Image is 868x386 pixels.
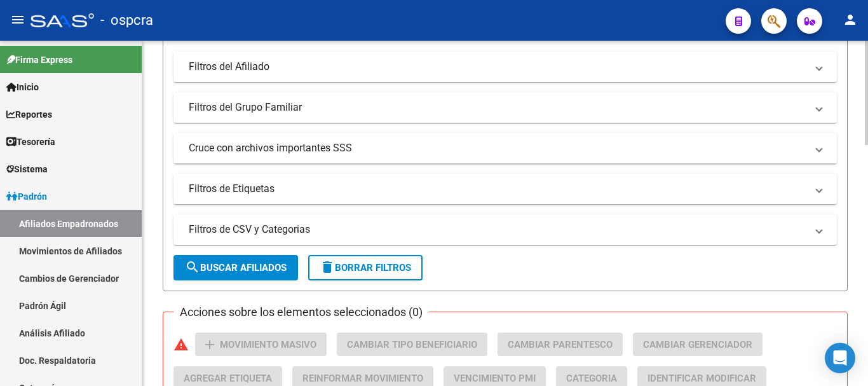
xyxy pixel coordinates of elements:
mat-expansion-panel-header: Filtros del Grupo Familiar [173,92,837,123]
button: Cambiar Parentesco [498,333,623,356]
mat-panel-title: Filtros de CSV y Categorias [189,223,806,237]
span: Sistema [6,162,48,176]
span: Reportes [6,107,52,121]
button: Movimiento Masivo [195,333,327,356]
mat-expansion-panel-header: Cruce con archivos importantes SSS [173,133,837,163]
span: Padrón [6,190,47,203]
h3: Acciones sobre los elementos seleccionados (0) [173,303,429,321]
span: Categoria [566,373,617,384]
span: Movimiento Masivo [220,339,316,350]
mat-icon: warning [173,337,189,352]
mat-panel-title: Filtros del Afiliado [189,60,806,74]
mat-panel-title: Filtros del Grupo Familiar [189,100,806,114]
mat-expansion-panel-header: Filtros del Afiliado [173,52,837,82]
div: Open Intercom Messenger [825,343,855,373]
span: Cambiar Gerenciador [643,339,752,350]
span: Inicio [6,80,39,94]
mat-icon: menu [10,12,25,27]
span: Identificar Modificar [648,373,756,384]
mat-icon: delete [320,259,335,275]
button: Buscar Afiliados [173,255,298,280]
span: Reinformar Movimiento [302,373,423,384]
button: Cambiar Tipo Beneficiario [337,333,487,356]
span: Buscar Afiliados [185,262,287,273]
mat-panel-title: Filtros de Etiquetas [189,182,806,196]
mat-expansion-panel-header: Filtros de Etiquetas [173,174,837,204]
mat-icon: person [843,12,858,27]
mat-panel-title: Cruce con archivos importantes SSS [189,141,806,155]
mat-expansion-panel-header: Filtros de CSV y Categorias [173,214,837,245]
span: Vencimiento PMI [454,373,536,384]
span: - ospcra [100,6,153,34]
button: Borrar Filtros [308,255,423,280]
span: Cambiar Tipo Beneficiario [347,339,477,350]
span: Agregar Etiqueta [184,373,272,384]
span: Borrar Filtros [320,262,411,273]
span: Firma Express [6,53,72,67]
button: Cambiar Gerenciador [633,333,763,356]
mat-icon: add [202,337,217,352]
span: Tesorería [6,135,55,149]
mat-icon: search [185,259,200,275]
span: Cambiar Parentesco [508,339,613,350]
